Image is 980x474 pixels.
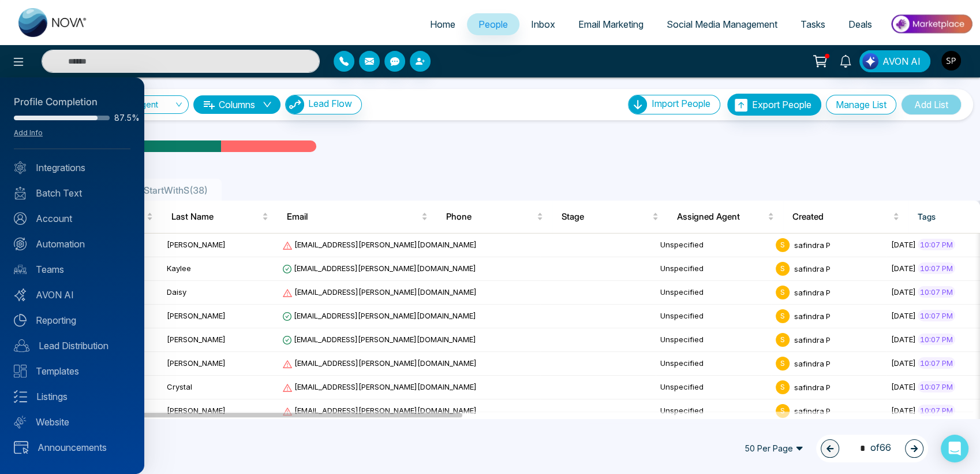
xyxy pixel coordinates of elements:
[14,238,27,250] img: Automation.svg
[14,263,27,276] img: team.svg
[14,288,27,301] img: Avon-AI.svg
[14,237,130,251] a: Automation
[14,186,130,200] a: Batch Text
[14,161,130,175] a: Integrations
[14,262,130,276] a: Teams
[14,314,27,327] img: Reporting.svg
[14,339,130,353] a: Lead Distribution
[14,187,27,199] img: batch_text_white.png
[14,364,130,378] a: Templates
[14,161,27,174] img: Integrated.svg
[14,95,130,110] div: Profile Completion
[14,415,130,429] a: Website
[114,114,130,122] span: 87.5%
[14,288,130,302] a: AVON AI
[14,416,27,428] img: Website.svg
[14,365,27,377] img: Templates.svg
[941,435,968,462] div: Open Intercom Messenger
[14,128,43,137] a: Add Info
[14,212,130,225] a: Account
[14,441,28,454] img: announcements.svg
[14,339,29,352] img: Lead-dist.svg
[14,313,130,327] a: Reporting
[14,440,130,454] a: Announcements
[14,390,27,403] img: Listings.svg
[14,390,130,403] a: Listings
[14,212,27,225] img: Account.svg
